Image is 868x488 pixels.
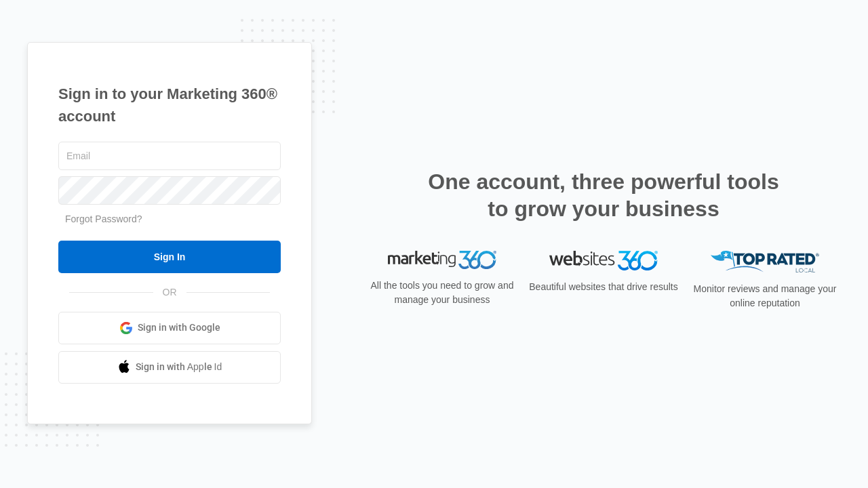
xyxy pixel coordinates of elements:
[689,282,841,310] p: Monitor reviews and manage your online reputation
[58,312,281,344] a: Sign in with Google
[58,83,281,127] h1: Sign in to your Marketing 360® account
[366,279,518,307] p: All the tools you need to grow and manage your business
[58,351,281,384] a: Sign in with Apple Id
[153,285,186,300] span: OR
[549,251,658,270] img: Websites 360
[528,280,679,294] p: Beautiful websites that drive results
[58,142,281,170] input: Email
[388,251,496,270] img: Marketing 360
[424,168,783,222] h2: One account, three powerful tools to grow your business
[136,360,222,374] span: Sign in with Apple Id
[138,321,220,335] span: Sign in with Google
[58,241,281,273] input: Sign In
[65,213,142,224] a: Forgot Password?
[711,251,819,273] img: Top Rated Local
